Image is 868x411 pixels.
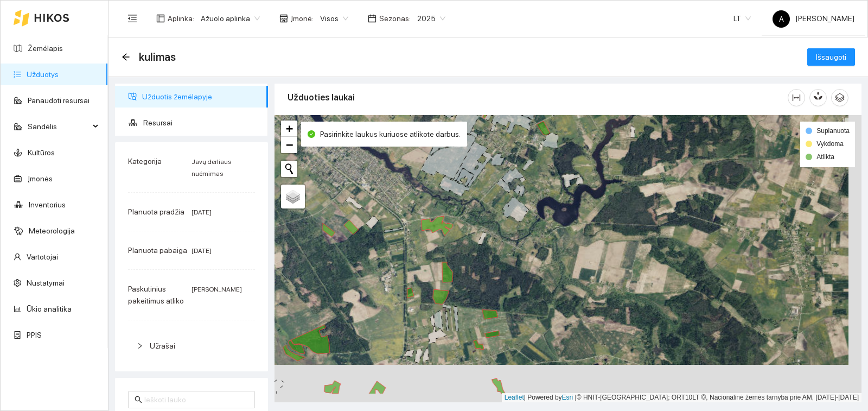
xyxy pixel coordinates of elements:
[27,279,65,287] a: Nustatymai
[150,342,175,350] span: Užrašai
[143,112,259,134] span: Resursai
[308,130,315,138] span: check-circle
[29,200,66,209] a: Inventorius
[502,393,861,402] div: | Powered by © HNIT-[GEOGRAPHIC_DATA]; ORT10LT ©, Nacionalinė žemės tarnyba prie AM, [DATE]-[DATE]
[27,70,59,79] a: Užduotys
[788,89,805,106] button: column-width
[144,394,248,406] input: Ieškoti lauko
[417,10,445,27] span: 2025
[135,396,142,403] span: search
[368,14,376,23] span: calendar
[128,207,184,216] span: Planuota pradžia
[128,246,187,255] span: Planuota pabaiga
[27,305,72,313] a: Ūkio analitika
[281,121,297,137] a: Zoom in
[168,12,194,24] span: Aplinka :
[286,138,293,151] span: −
[122,53,130,62] div: Atgal
[192,286,242,293] span: [PERSON_NAME]
[807,48,855,66] button: Išsaugoti
[379,12,411,24] span: Sezonas :
[128,284,184,305] span: Paskutinius pakeitimus atliko
[28,174,53,183] a: Įmonės
[156,14,165,23] span: layout
[816,127,850,135] span: Suplanuota
[816,153,834,161] span: Atlikta
[128,333,255,358] div: Užrašai
[192,247,212,255] span: [DATE]
[28,44,63,53] a: Žemėlapis
[127,14,137,23] span: menu-fold
[505,394,524,401] a: Leaflet
[281,185,305,208] a: Layers
[122,53,130,61] span: arrow-left
[562,394,573,401] a: Esri
[575,394,577,401] span: |
[773,14,854,23] span: [PERSON_NAME]
[128,157,162,166] span: Kategorija
[29,226,75,235] a: Meteorologija
[301,122,467,147] div: Pasirinkite laukus kuriuose atlikote darbus.
[142,86,259,108] span: Užduotis žemėlapyje
[137,343,143,349] span: right
[733,10,751,27] span: LT
[281,161,297,177] button: Initiate a new search
[28,96,90,105] a: Panaudoti resursai
[779,10,784,28] span: A
[192,158,231,178] span: Javų derliaus nuėmimas
[279,14,288,23] span: shop
[816,51,846,63] span: Išsaugoti
[288,82,788,113] div: Užduoties laukai
[28,148,55,157] a: Kultūros
[201,10,260,27] span: Ažuolo aplinka
[816,140,844,148] span: Vykdoma
[286,122,293,135] span: +
[28,116,90,137] span: Sandėlis
[122,8,143,29] button: menu-fold
[291,12,314,24] span: Įmonė :
[320,10,348,27] span: Visos
[788,93,805,102] span: column-width
[27,331,42,339] a: PPIS
[139,48,176,66] span: kulimas
[27,252,58,261] a: Vartotojai
[281,137,297,153] a: Zoom out
[192,208,212,216] span: [DATE]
